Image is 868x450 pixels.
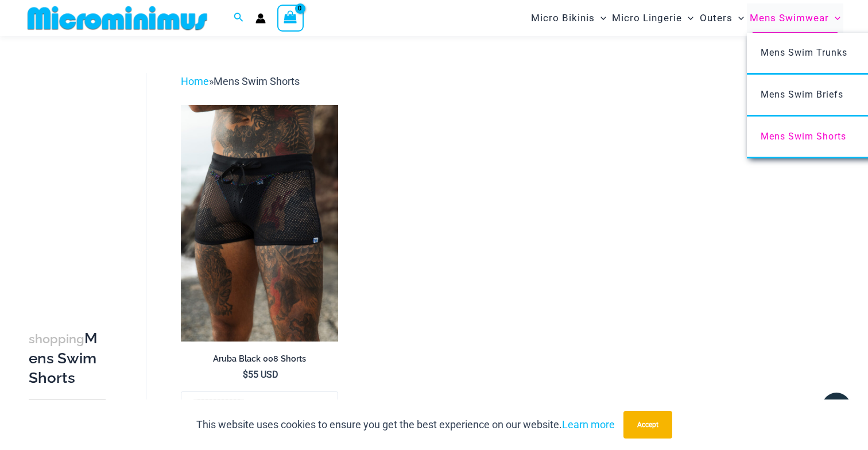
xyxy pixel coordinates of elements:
a: Micro BikinisMenu ToggleMenu Toggle [528,3,609,33]
a: Aruba Black 008 Shorts [181,354,338,368]
bdi: 55 USD [243,369,278,380]
a: Mens SwimwearMenu ToggleMenu Toggle [747,3,843,33]
a: Home [181,75,209,87]
img: Aruba Black 008 Shorts 01 [181,105,338,341]
a: Learn more [562,418,615,430]
span: Menu Toggle [733,3,744,33]
span: Mens Swim Shorts [761,131,846,142]
span: $ [243,369,248,380]
a: Aruba Black 008 Shorts 01Aruba Black 008 Shorts 02Aruba Black 008 Shorts 02 [181,105,338,341]
span: Outers [700,3,733,33]
span: Mens Swim Shorts [214,75,300,87]
a: OutersMenu ToggleMenu Toggle [697,3,747,33]
span: Menu Toggle [595,3,606,33]
h3: Mens Swim Shorts [29,329,106,387]
h2: Aruba Black 008 Shorts [181,354,338,364]
a: Search icon link [234,11,244,25]
span: Mens Swimwear [750,3,829,33]
span: Menu Toggle [829,3,840,33]
nav: Site Navigation [526,2,845,34]
span: » [181,75,300,87]
span: shopping [29,332,84,346]
span: Mens Swim Trunks [761,47,847,58]
a: Micro LingerieMenu ToggleMenu Toggle [609,3,696,33]
iframe: TrustedSite Certified [29,64,132,293]
span: Menu Toggle [682,3,693,33]
span: Mens Swim Briefs [761,89,843,100]
span: Micro Lingerie [612,3,682,33]
p: This website uses cookies to ensure you get the best experience on our website. [196,416,615,433]
a: View Shopping Cart, empty [277,5,304,31]
a: Account icon link [255,13,266,24]
button: Accept [623,411,672,439]
span: Micro Bikinis [531,3,595,33]
img: MM SHOP LOGO FLAT [23,5,212,31]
